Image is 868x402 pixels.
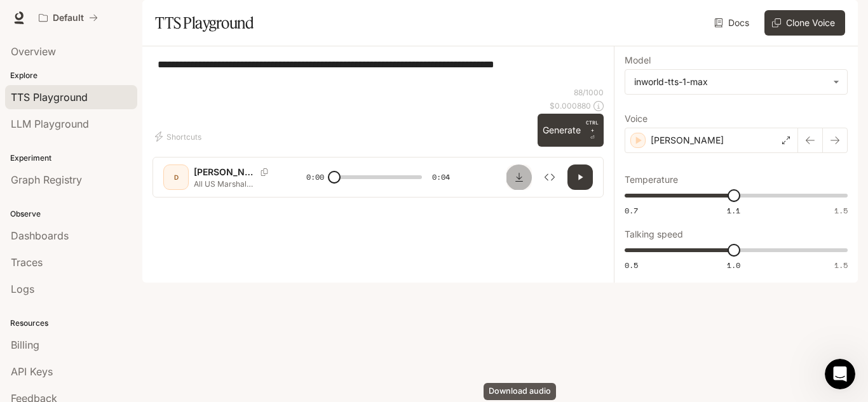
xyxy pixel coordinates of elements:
div: D [166,167,186,187]
span: 0:04 [432,171,450,184]
h1: TTS Playground [155,10,254,36]
p: Voice [625,114,648,123]
span: 0.7 [625,205,638,216]
p: CTRL + [586,119,599,134]
a: Docs [712,10,754,36]
p: [PERSON_NAME] [194,166,255,178]
p: $ 0.000880 [550,100,591,111]
p: ⏎ [586,119,599,142]
span: 1.1 [727,205,740,216]
p: [PERSON_NAME] [651,134,724,147]
span: 1.0 [727,260,740,271]
button: GenerateCTRL +⏎ [538,114,604,147]
p: Talking speed [625,230,683,239]
p: Model [625,56,651,65]
span: 1.5 [834,205,848,216]
button: Clone Voice [764,10,845,36]
button: Shortcuts [153,126,207,147]
div: inworld-tts-1-max [625,70,847,94]
p: Default [53,13,84,23]
button: Download audio [506,164,532,190]
span: 1.5 [834,260,848,271]
p: All US Marshal personal, please report to meeting room B for an HR meeting, thank you [194,178,276,189]
div: inworld-tts-1-max [634,76,827,88]
button: Copy Voice ID [255,168,273,176]
span: 0.5 [625,260,638,271]
span: 0:00 [306,171,324,184]
button: All workspaces [33,5,104,30]
p: 88 / 1000 [574,87,604,98]
p: Temperature [625,175,678,184]
iframe: Intercom live chat [825,359,855,389]
button: Inspect [537,164,562,190]
div: Download audio [484,383,556,400]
